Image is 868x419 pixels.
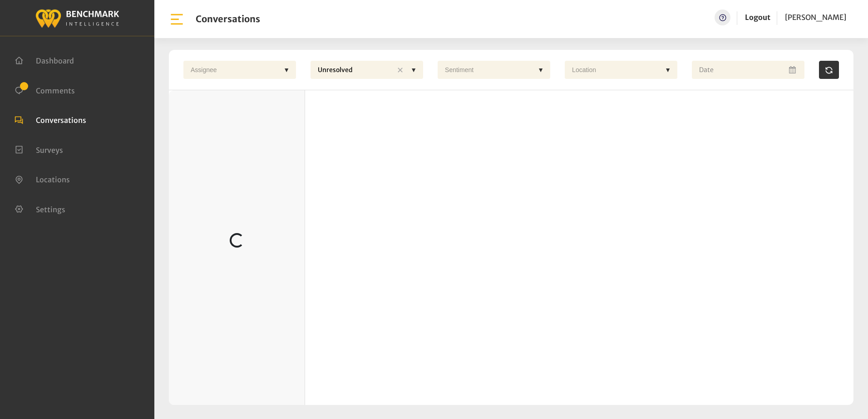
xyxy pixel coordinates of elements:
[36,86,75,95] span: Comments
[15,204,65,213] a: Settings
[440,61,534,79] div: Sentiment
[393,61,407,80] div: ✕
[15,174,70,183] a: Locations
[567,61,661,79] div: Location
[36,116,86,125] span: Conversations
[785,10,846,25] a: [PERSON_NAME]
[407,61,420,79] div: ▼
[15,115,86,124] a: Conversations
[313,61,393,80] div: Unresolved
[186,61,280,79] div: Assignee
[785,13,846,22] span: [PERSON_NAME]
[35,7,119,29] img: benchmark
[36,56,74,65] span: Dashboard
[745,13,770,22] a: Logout
[280,61,293,79] div: ▼
[196,14,260,24] h1: Conversations
[15,55,74,64] a: Dashboard
[692,61,804,79] input: Date range input field
[15,85,75,94] a: Comments
[661,61,675,79] div: ▼
[745,10,770,25] a: Logout
[36,145,63,154] span: Surveys
[36,205,65,214] span: Settings
[36,175,70,184] span: Locations
[534,61,547,79] div: ▼
[15,145,63,154] a: Surveys
[169,11,185,27] img: bar
[787,61,799,79] button: Open Calendar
